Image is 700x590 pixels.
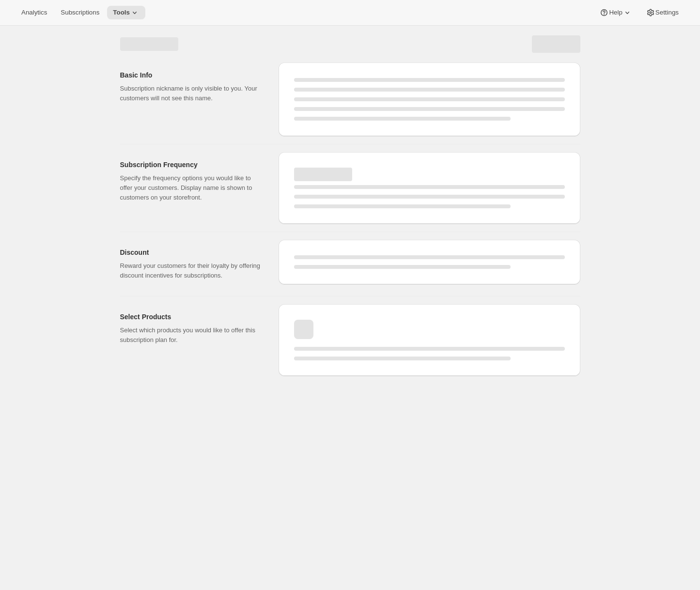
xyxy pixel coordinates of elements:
h2: Subscription Frequency [120,160,263,170]
h2: Discount [120,248,263,257]
p: Reward your customers for their loyalty by offering discount incentives for subscriptions. [120,261,263,280]
span: Tools [113,9,130,16]
span: Subscriptions [61,9,99,16]
button: Help [593,6,638,19]
button: Tools [107,6,145,19]
span: Settings [655,9,679,16]
span: Help [609,9,622,16]
button: Analytics [16,6,53,19]
p: Select which products you would like to offer this subscription plan for. [120,326,263,345]
button: Settings [640,6,684,19]
button: Subscriptions [55,6,105,19]
div: Page loading [109,26,592,380]
p: Subscription nickname is only visible to you. Your customers will not see this name. [120,84,263,103]
h2: Basic Info [120,70,263,80]
p: Specify the frequency options you would like to offer your customers. Display name is shown to cu... [120,173,263,202]
h2: Select Products [120,312,263,322]
span: Analytics [21,9,47,16]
